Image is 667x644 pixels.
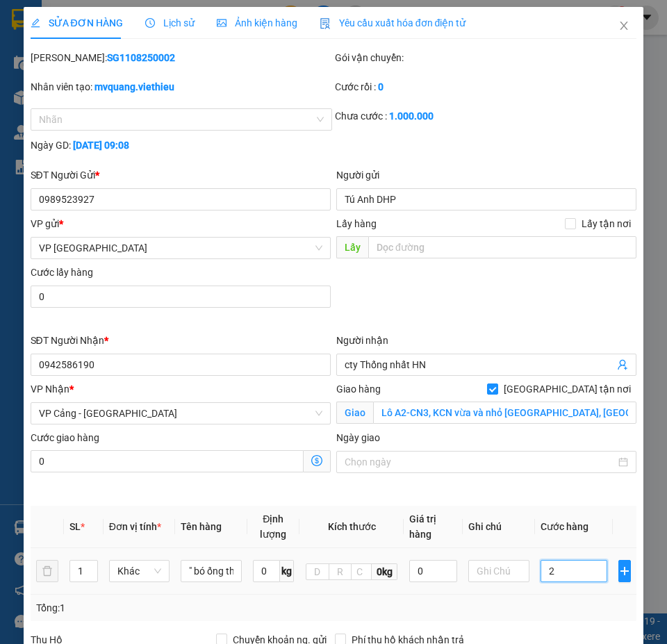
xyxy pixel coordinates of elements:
[409,513,436,540] span: Giá trị hàng
[260,513,286,540] span: Định lượng
[351,563,372,580] input: C
[335,79,636,94] div: Cước rồi :
[368,236,636,258] input: Dọc đường
[335,50,636,65] div: Gói vận chuyển:
[336,236,368,258] span: Lấy
[336,432,380,443] label: Ngày giao
[181,560,241,582] input: VD: Bàn, Ghế
[117,561,161,581] span: Khác
[145,17,195,28] span: Lịch sử
[31,333,331,348] div: SĐT Người Nhận
[320,17,466,28] span: Yêu cầu xuất hóa đơn điện tử
[389,110,434,122] b: 1.000.000
[373,402,636,424] input: Giao tận nơi
[604,7,643,46] button: Close
[39,238,322,258] span: VP Sài Gòn
[31,286,331,308] input: Cước lấy hàng
[31,17,123,28] span: SỬA ĐƠN HÀNG
[109,521,161,532] span: Đơn vị tính
[39,403,322,424] span: VP Cảng - Hà Nội
[336,402,373,424] span: Giao
[345,454,616,470] input: Ngày giao
[145,18,155,28] span: clock-circle
[36,560,58,582] button: delete
[94,81,174,92] b: mvquang.viethieu
[617,359,628,370] span: user-add
[320,18,331,29] img: icon
[31,216,331,231] div: VP gửi
[31,167,331,183] div: SĐT Người Gửi
[306,563,329,580] input: D
[217,18,227,28] span: picture
[31,50,332,65] div: [PERSON_NAME]:
[541,521,588,532] span: Cước hàng
[328,521,376,532] span: Kích thước
[31,79,332,94] div: Nhân viên tạo:
[73,140,129,151] b: [DATE] 09:08
[329,563,352,580] input: R
[576,216,636,231] span: Lấy tận nơi
[69,521,81,532] span: SL
[336,333,636,348] div: Người nhận
[31,138,332,153] div: Ngày GD:
[31,432,99,443] label: Cước giao hàng
[31,383,69,395] span: VP Nhận
[181,521,222,532] span: Tên hàng
[468,560,529,582] input: Ghi Chú
[618,20,629,31] span: close
[36,600,333,616] div: Tổng: 1
[31,18,40,28] span: edit
[335,108,636,124] div: Chưa cước :
[336,383,381,395] span: Giao hàng
[311,455,322,466] span: dollar-circle
[498,381,636,397] span: [GEOGRAPHIC_DATA] tận nơi
[107,52,175,63] b: SG1108250002
[217,17,297,28] span: Ảnh kiện hàng
[31,450,304,472] input: Cước giao hàng
[463,506,534,548] th: Ghi chú
[372,563,397,580] span: 0kg
[336,167,636,183] div: Người gửi
[619,565,631,577] span: plus
[378,81,384,92] b: 0
[336,218,377,229] span: Lấy hàng
[31,267,93,278] label: Cước lấy hàng
[618,560,632,582] button: plus
[280,560,294,582] span: kg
